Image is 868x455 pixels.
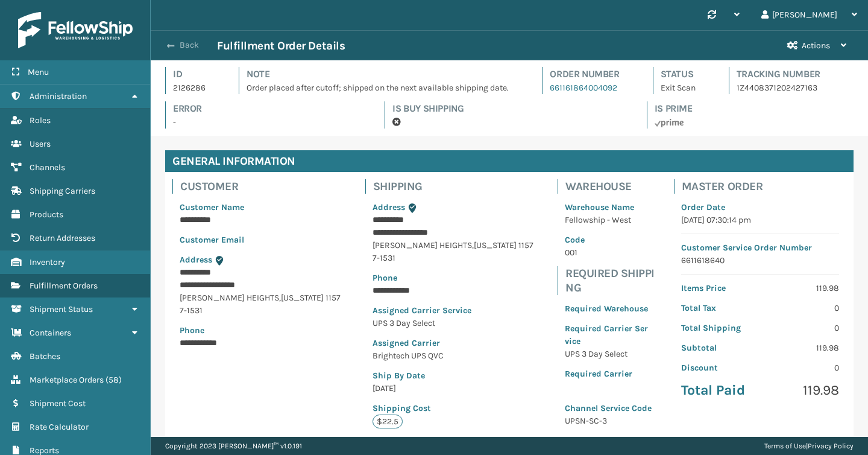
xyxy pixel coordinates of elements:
span: , [472,240,474,250]
p: Required Carrier [565,367,652,380]
h3: Fulfillment Order Details [217,39,345,53]
h4: Order Number [550,67,631,81]
span: Containers [30,328,71,338]
p: Warehouse Name [565,201,652,214]
p: 001 [565,246,652,259]
span: Administration [30,91,87,101]
h4: Warehouse [565,179,659,194]
button: Back [162,40,217,51]
p: Customer Email [180,234,344,246]
span: [US_STATE] [281,293,324,303]
span: ( 58 ) [105,375,122,385]
p: Subtotal [681,342,753,354]
h4: Is Prime [655,101,854,116]
p: 2126286 [173,81,217,94]
span: Shipping Carriers [30,186,95,196]
h4: Tracking Number [737,67,832,81]
h4: Is Buy Shipping [392,101,624,116]
span: Inventory [30,257,65,267]
p: Ship By Date [373,369,536,382]
p: Phone [180,324,344,337]
h4: General Information [165,150,854,172]
p: Assigned Carrier [373,337,536,349]
p: Order placed after cutoff; shipped on the next available shipping date. [247,81,520,94]
span: Actions [802,40,830,51]
p: Total Paid [681,381,753,399]
h4: Id [173,67,217,81]
span: Address [180,255,212,265]
p: - [173,116,363,129]
p: Discount [681,361,753,374]
h4: Shipping [373,179,544,194]
span: [US_STATE] [474,240,517,250]
p: 0 [767,302,839,314]
span: Menu [28,67,49,77]
span: [PERSON_NAME] HEIGHTS [373,240,472,250]
span: Rate Calculator [30,422,89,432]
p: $22.5 [373,415,403,428]
p: Copyright 2023 [PERSON_NAME]™ v 1.0.191 [165,437,302,455]
span: Address [373,202,405,212]
h4: Status [661,67,707,81]
p: Channel Service Code [565,402,652,415]
h4: Customer [180,179,351,194]
p: 119.98 [767,381,839,399]
p: Code [565,234,652,246]
span: [PERSON_NAME] HEIGHTS [180,293,279,303]
p: Fellowship - West [565,214,652,226]
p: Customer Name [180,201,344,214]
span: Return Addresses [30,233,95,243]
p: Assigned Rate [373,436,536,448]
span: Shipment Cost [30,398,86,409]
span: Shipment Status [30,304,93,314]
p: 6611618640 [681,254,839,267]
p: [DATE] [373,382,536,395]
p: 119.98 [767,282,839,294]
span: Channels [30,162,65,173]
button: Actions [776,31,857,60]
img: logo [18,12,133,48]
p: 119.98 [767,342,839,354]
p: UPSN-SC-3 [565,415,652,427]
p: Items Price [681,282,753,294]
p: UPS 3 Day Select [373,317,536,329]
span: Products [30,209,63,220]
p: Customer Service Order Number [681,241,839,254]
p: Total Tax [681,302,753,314]
p: Phone [373,272,536,284]
h4: Error [173,101,363,116]
h4: Required Shipping [565,266,659,295]
p: Exit Scan [661,81,707,94]
p: Order Date [681,201,839,214]
span: , [279,293,281,303]
span: Users [30,139,51,149]
p: 0 [767,361,839,374]
p: 0 [767,322,839,334]
span: Fulfillment Orders [30,281,98,291]
h4: Note [247,67,520,81]
span: Batches [30,351,60,361]
p: 1Z4408371202427163 [737,81,832,94]
h4: Master Order [682,179,846,194]
span: Roles [30,115,51,126]
span: Marketplace Orders [30,375,104,385]
p: Total Shipping [681,322,753,334]
p: Required Carrier Service [565,322,652,348]
p: Required Warehouse [565,302,652,315]
p: Brightech UPS QVC [373,349,536,362]
div: | [764,437,854,455]
p: UPS 3 Day Select [565,348,652,360]
p: Assigned Carrier Service [373,304,536,317]
a: Terms of Use [764,442,806,450]
a: 661161864004092 [550,83,617,93]
p: [DATE] 07:30:14 pm [681,214,839,226]
a: Privacy Policy [808,442,854,450]
p: Shipping Cost [373,402,536,415]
